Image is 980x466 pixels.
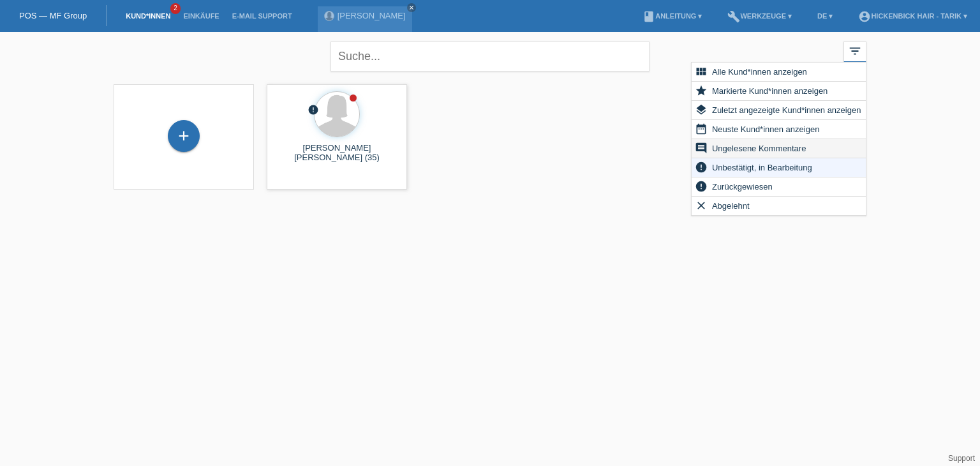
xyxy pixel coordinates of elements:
[710,160,814,175] span: Unbestätigt, in Bearbeitung
[308,104,319,117] div: Unbestätigt, in Bearbeitung
[710,179,775,194] span: Zurückgewiesen
[710,102,863,117] span: Zuletzt angezeigte Kund*innen anzeigen
[226,12,299,20] a: E-Mail Support
[948,454,975,463] a: Support
[848,44,862,58] i: filter_list
[695,161,708,174] i: error
[277,143,397,163] div: [PERSON_NAME] [PERSON_NAME] (35)
[811,12,839,20] a: DE ▾
[721,12,798,20] a: buildWerkzeuge ▾
[695,84,708,97] i: star
[695,180,708,193] i: error
[710,121,821,137] span: Neuste Kund*innen anzeigen
[642,10,655,23] i: book
[170,3,181,14] span: 2
[695,123,708,135] i: date_range
[407,3,416,12] a: close
[695,65,708,78] i: view_module
[19,11,87,20] a: POS — MF Group
[338,11,406,20] a: [PERSON_NAME]
[727,10,740,23] i: build
[308,104,319,116] i: error
[330,41,650,71] input: Suche...
[695,142,708,154] i: comment
[710,64,809,79] span: Alle Kund*innen anzeigen
[695,199,708,212] i: clear
[710,140,808,156] span: Ungelesene Kommentare
[177,12,225,20] a: Einkäufe
[168,125,199,147] div: Kund*in hinzufügen
[636,12,708,20] a: bookAnleitung ▾
[710,198,752,213] span: Abgelehnt
[695,103,708,116] i: layers
[858,10,871,23] i: account_circle
[408,4,415,11] i: close
[852,12,974,20] a: account_circleHickenbick Hair - Tarik ▾
[119,12,177,20] a: Kund*innen
[710,83,829,98] span: Markierte Kund*innen anzeigen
